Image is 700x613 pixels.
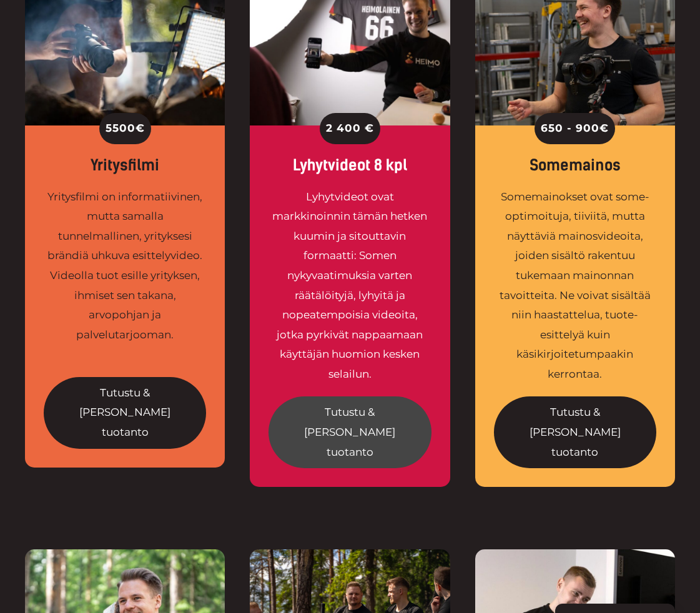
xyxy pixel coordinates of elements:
[269,396,431,468] a: Tutustu & [PERSON_NAME] tuotanto
[494,187,656,385] div: Somemainokset ovat some-optimoituja, tiiviitä, mutta näyttäviä mainosvideoita, joiden sisältö rak...
[269,187,431,385] div: Lyhytvideot ovat markkinoinnin tämän hetken kuumin ja sitouttavin formaatti: Somen nykyvaatimuksi...
[269,157,431,175] div: Lyhytvideot 8 kpl
[320,113,380,144] div: 2 400 €
[599,119,609,139] span: €
[44,377,206,449] a: Tutustu & [PERSON_NAME] tuotanto
[136,119,145,139] span: €
[494,396,656,468] a: Tutustu & [PERSON_NAME] tuotanto
[494,157,656,175] div: Somemainos
[44,187,206,365] div: Yritysfilmi on informatiivinen, mutta samalla tunnelmallinen, yrityksesi brändiä uhkuva esittelyv...
[44,157,206,175] div: Yritysfilmi
[535,113,615,144] div: 650 - 900
[99,113,151,144] div: 5500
